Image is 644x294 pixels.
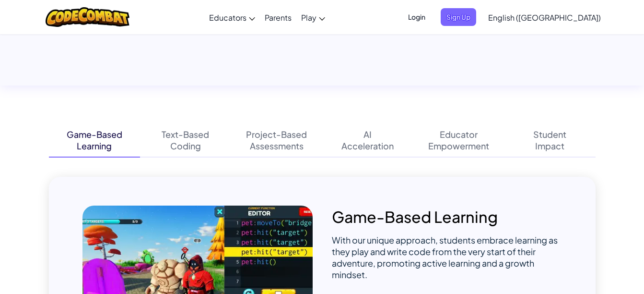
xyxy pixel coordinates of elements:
[170,140,201,152] div: Coding
[341,140,394,152] div: Acceleration
[440,129,478,140] div: Educator
[428,140,489,152] div: Empowerment
[332,206,562,228] p: Game-Based Learning
[67,129,122,140] div: Game-Based
[246,129,307,140] div: Project-Based
[231,124,322,158] button: Project-BasedAssessments
[402,8,431,26] button: Login
[260,4,296,30] a: Parents
[209,12,246,23] span: Educators
[488,12,601,23] span: English ([GEOGRAPHIC_DATA])
[296,4,330,30] a: Play
[162,129,209,140] div: Text-Based
[535,140,564,152] div: Impact
[49,124,140,158] button: Game-BasedLearning
[441,8,476,26] button: Sign Up
[77,140,112,152] div: Learning
[204,4,260,30] a: Educators
[46,7,129,27] img: CodeCombat logo
[363,129,372,140] div: AI
[483,4,606,30] a: English ([GEOGRAPHIC_DATA])
[322,124,413,158] button: AIAcceleration
[140,124,231,158] button: Text-BasedCoding
[301,12,316,23] span: Play
[250,140,304,152] div: Assessments
[332,234,558,280] span: With our unique approach, students embrace learning as they play and write code from the very sta...
[413,124,504,158] button: EducatorEmpowerment
[533,129,566,140] div: Student
[504,124,596,158] button: StudentImpact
